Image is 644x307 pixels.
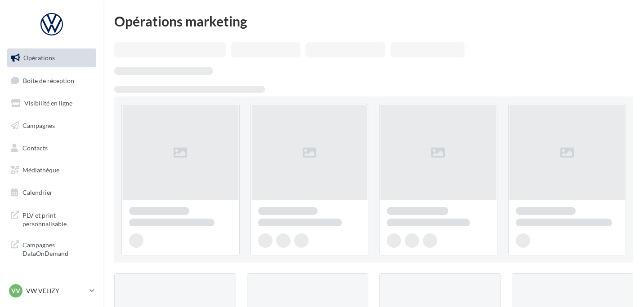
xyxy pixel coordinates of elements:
span: Contacts [22,144,48,151]
span: Campagnes DataOnDemand [22,239,93,258]
span: VV [11,286,20,295]
a: Visibilité en ligne [5,94,98,113]
a: Contacts [5,139,98,158]
span: Calendrier [22,189,53,196]
a: Calendrier [5,183,98,202]
span: Opérations [23,54,55,61]
a: VV VW VELIZY [7,282,96,299]
span: Visibilité en ligne [24,99,72,107]
a: Campagnes [5,116,98,135]
p: VW VELIZY [26,286,86,295]
span: Campagnes [22,122,55,129]
span: PLV et print personnalisable [22,209,93,228]
span: Boîte de réception [23,76,74,84]
a: PLV et print personnalisable [5,206,98,232]
a: Boîte de réception [5,71,98,90]
a: Campagnes DataOnDemand [5,235,98,262]
span: Médiathèque [22,166,59,174]
div: Opérations marketing [114,14,633,28]
a: Médiathèque [5,161,98,180]
a: Opérations [5,48,98,67]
